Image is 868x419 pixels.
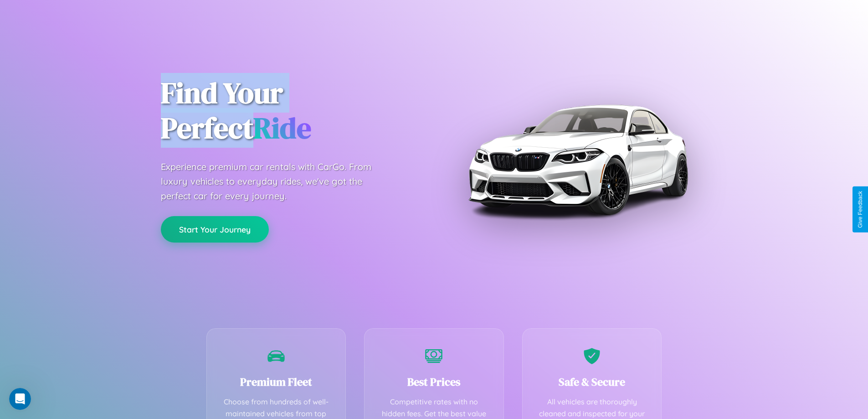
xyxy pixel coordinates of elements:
h3: Best Prices [378,374,490,389]
img: Premium BMW car rental vehicle [464,46,692,274]
h1: Find Your Perfect [161,76,421,146]
h3: Premium Fleet [221,374,332,389]
button: Start Your Journey [161,216,269,243]
iframe: Intercom live chat [9,388,31,410]
span: Ride [253,108,311,148]
p: Experience premium car rentals with CarGo. From luxury vehicles to everyday rides, we've got the ... [161,160,389,203]
div: Give Feedback [857,191,863,228]
h3: Safe & Secure [536,374,648,389]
